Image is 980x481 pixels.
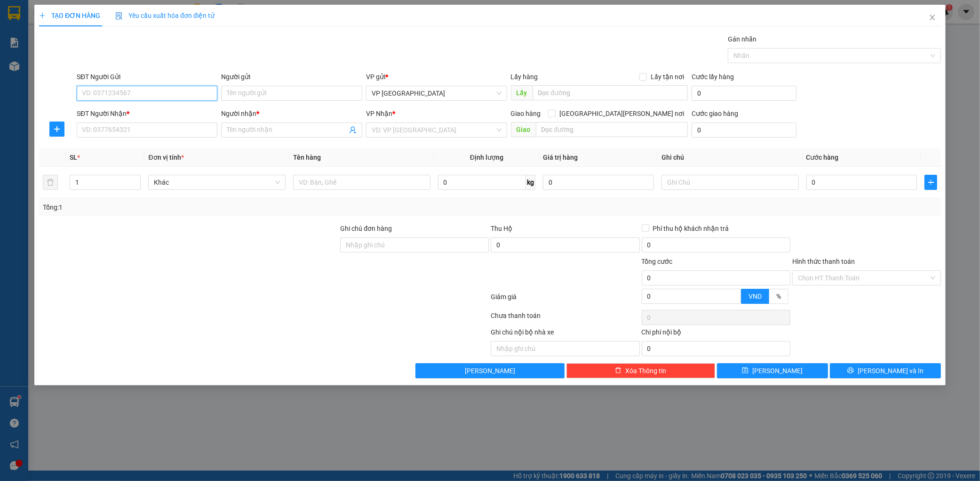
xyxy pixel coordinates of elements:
[340,225,392,232] label: Ghi chú đơn hàng
[115,12,123,20] img: icon
[642,258,673,265] span: Tổng cước
[221,108,362,119] div: Người nhận
[556,108,688,119] span: [GEOGRAPHIC_DATA][PERSON_NAME] nơi
[728,35,757,43] label: Gán nhãn
[43,202,378,212] div: Tổng: 1
[349,126,357,134] span: user-add
[5,57,110,70] li: [PERSON_NAME]
[692,110,738,117] label: Cước giao hàng
[692,73,734,81] label: Cước lấy hàng
[511,110,541,117] span: Giao hàng
[49,122,64,137] button: plus
[647,72,688,82] span: Lấy tận nơi
[415,363,564,378] button: [PERSON_NAME]
[70,154,77,161] span: SL
[692,122,797,138] input: Cước giao hàng
[293,154,321,161] span: Tên hàng
[491,327,639,341] div: Ghi chú nội bộ nhà xe
[490,292,641,308] div: Giảm giá
[847,367,854,375] span: printer
[154,175,280,189] span: Khác
[625,366,666,376] span: Xóa Thông tin
[77,72,218,82] div: SĐT Người Gửi
[470,154,503,161] span: Định lượng
[511,73,538,81] span: Lấy hàng
[792,258,855,265] label: Hình thức thanh toán
[749,293,762,300] span: VND
[491,341,639,356] input: Nhập ghi chú
[661,175,799,190] input: Ghi Chú
[43,175,58,190] button: delete
[490,310,641,327] div: Chưa thanh toán
[533,85,688,100] input: Dọc đường
[642,327,790,341] div: Chi phí nội bộ
[148,154,183,161] span: Đơn vị tính
[543,154,578,161] span: Giá trị hàng
[526,175,535,190] span: kg
[742,367,749,375] span: save
[340,237,489,253] input: Ghi chú đơn hàng
[615,367,621,375] span: delete
[39,12,46,19] span: plus
[925,179,937,186] span: plus
[39,12,100,19] span: TẠO ĐƠN HÀNG
[491,225,512,232] span: Thu Hộ
[776,293,781,300] span: %
[830,363,941,378] button: printer[PERSON_NAME] và In
[536,122,688,137] input: Dọc đường
[115,12,215,19] span: Yêu cầu xuất hóa đơn điện tử
[692,86,797,101] input: Cước lấy hàng
[858,366,924,376] span: [PERSON_NAME] và In
[929,14,936,21] span: close
[465,366,515,376] span: [PERSON_NAME]
[919,5,946,31] button: Close
[649,223,733,234] span: Phí thu hộ khách nhận trả
[372,86,502,100] span: VP Mỹ Đình
[566,363,715,378] button: deleteXóa Thông tin
[366,110,392,117] span: VP Nhận
[924,175,937,190] button: plus
[543,175,654,190] input: 0
[77,108,218,119] div: SĐT Người Nhận
[511,85,533,100] span: Lấy
[658,148,803,167] th: Ghi chú
[511,122,536,137] span: Giao
[717,363,828,378] button: save[PERSON_NAME]
[806,154,839,161] span: Cước hàng
[5,70,110,83] li: In ngày: 18:19 15/10
[221,72,362,82] div: Người gửi
[50,125,64,133] span: plus
[293,175,430,190] input: VD: Bàn, Ghế
[366,72,507,82] div: VP gửi
[752,366,803,376] span: [PERSON_NAME]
